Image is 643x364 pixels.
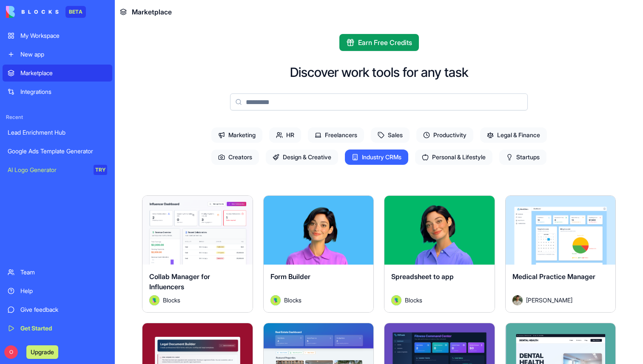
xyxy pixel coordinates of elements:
[8,147,107,155] div: Google Ads Template Generator
[3,282,112,299] a: Help
[339,34,419,51] button: Earn Free Credits
[405,296,422,305] span: Blocks
[371,127,410,143] span: Sales
[290,65,468,80] h2: Discover work tools for any task
[4,345,18,359] span: O
[505,195,616,313] a: Medical Practice ManagerAvatar[PERSON_NAME]
[270,272,310,281] span: Form Builder
[269,127,301,143] span: HR
[416,127,473,143] span: Productivity
[3,114,112,121] span: Recent
[132,7,172,17] span: Marketplace
[499,150,546,165] span: Startups
[94,165,107,175] div: TRY
[526,296,572,305] span: [PERSON_NAME]
[512,295,523,305] img: Avatar
[391,295,401,305] img: Avatar
[3,124,112,141] a: Lead Enrichment Hub
[284,296,302,305] span: Blocks
[8,166,88,174] div: AI Logo Generator
[480,127,547,143] span: Legal & Finance
[20,305,107,314] div: Give feedback
[26,347,58,356] a: Upgrade
[211,127,262,143] span: Marketing
[65,6,86,18] div: BETA
[26,345,58,359] button: Upgrade
[358,37,412,48] span: Earn Free Credits
[512,272,595,281] span: Medical Practice Manager
[3,301,112,318] a: Give feedback
[3,27,112,44] a: My Workspace
[149,272,210,291] span: Collab Manager for Influencers
[20,287,107,295] div: Help
[149,295,159,305] img: Avatar
[211,150,259,165] span: Creators
[266,150,338,165] span: Design & Creative
[20,268,107,277] div: Team
[263,195,374,313] a: Form BuilderAvatarBlocks
[384,195,495,313] a: Spreadsheet to appAvatarBlocks
[20,50,107,59] div: New app
[3,161,112,178] a: AI Logo GeneratorTRY
[163,296,180,305] span: Blocks
[20,31,107,40] div: My Workspace
[3,65,112,82] a: Marketplace
[142,195,253,313] a: Collab Manager for InfluencersAvatarBlocks
[3,264,112,281] a: Team
[20,87,107,96] div: Integrations
[3,83,112,100] a: Integrations
[345,150,408,165] span: Industry CRMs
[6,6,59,18] img: logo
[20,324,107,333] div: Get Started
[3,46,112,63] a: New app
[8,128,107,137] div: Lead Enrichment Hub
[391,272,454,281] span: Spreadsheet to app
[415,150,492,165] span: Personal & Lifestyle
[20,69,107,77] div: Marketplace
[308,127,364,143] span: Freelancers
[6,6,86,18] a: BETA
[3,320,112,337] a: Get Started
[270,295,281,305] img: Avatar
[3,143,112,160] a: Google Ads Template Generator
